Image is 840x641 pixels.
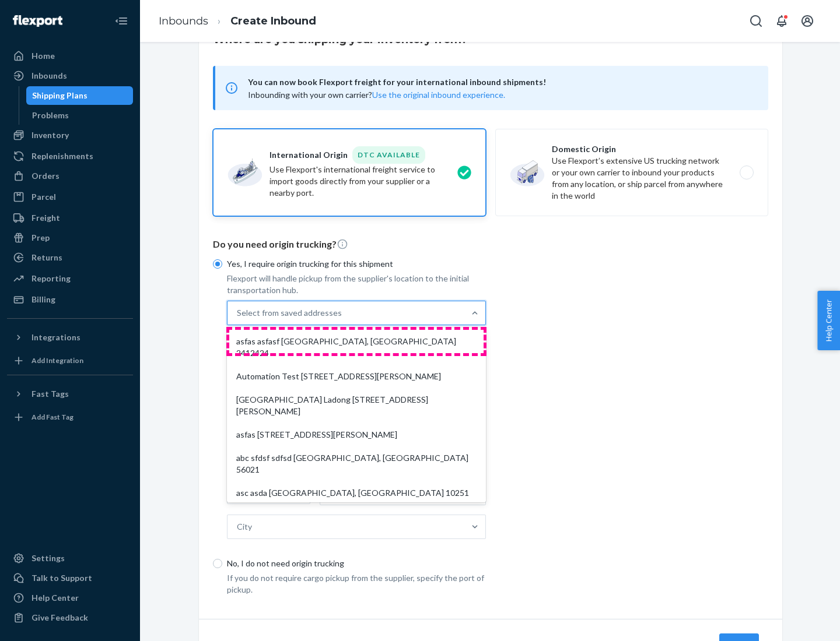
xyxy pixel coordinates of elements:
button: Use the original inbound experience. [372,89,505,101]
div: Home [32,50,55,62]
div: [GEOGRAPHIC_DATA] Ladong [STREET_ADDRESS][PERSON_NAME] [229,388,484,423]
a: Home [7,47,133,65]
a: Create Inbound [230,15,316,27]
button: Fast Tags [7,385,133,403]
div: Parcel [32,191,56,203]
div: asc asda [GEOGRAPHIC_DATA], [GEOGRAPHIC_DATA] 10251 [229,481,484,505]
a: Add Fast Tag [7,408,133,427]
div: Billing [32,294,55,305]
ol: breadcrumbs [149,4,325,38]
a: Freight [7,209,133,227]
div: Help Center [32,592,79,604]
p: If you do not require cargo pickup from the supplier, specify the port of pickup. [227,572,486,596]
span: Inbounding with your own carrier? [248,90,505,100]
div: Orders [32,170,60,182]
div: Reporting [32,273,71,284]
div: Freight [32,212,60,224]
div: Inbounds [32,70,67,82]
div: asfas asfasf [GEOGRAPHIC_DATA], [GEOGRAPHIC_DATA] 2412424 [229,330,484,365]
button: Help Center [817,291,840,350]
a: Help Center [7,589,133,607]
a: Inventory [7,126,133,145]
div: Integrations [32,332,80,343]
p: Yes, I require origin trucking for this shipment [227,258,486,270]
a: Talk to Support [7,569,133,587]
button: Open account menu [796,9,819,33]
div: Fast Tags [32,388,69,400]
div: City [237,521,252,533]
div: abc sfdsf sdfsd [GEOGRAPHIC_DATA], [GEOGRAPHIC_DATA] 56021 [229,446,484,481]
button: Close Navigation [110,9,133,33]
div: Inventory [32,129,69,141]
p: Flexport will handle pickup from the supplier's location to the initial transportation hub. [227,273,486,296]
a: Orders [7,167,133,185]
button: Integrations [7,328,133,347]
a: Inbounds [7,66,133,85]
div: Select from saved addresses [237,307,342,319]
div: Problems [32,110,69,121]
a: Parcel [7,188,133,206]
button: Open notifications [770,9,793,33]
div: Returns [32,252,62,263]
div: Prep [32,232,50,244]
a: Billing [7,290,133,309]
div: asfas [STREET_ADDRESS][PERSON_NAME] [229,423,484,446]
div: Settings [32,552,65,564]
div: Replenishments [32,150,93,162]
a: Prep [7,228,133,247]
div: Talk to Support [32,572,92,584]
div: Give Feedback [32,612,88,624]
span: You can now book Flexport freight for your international inbound shipments! [248,75,754,89]
img: Flexport logo [13,15,62,27]
a: Inbounds [159,15,208,27]
a: Reporting [7,269,133,288]
a: Add Integration [7,351,133,370]
a: Returns [7,248,133,267]
input: No, I do not need origin trucking [213,559,222,568]
div: Add Integration [32,355,83,365]
a: Settings [7,549,133,568]
div: Shipping Plans [32,90,87,101]
div: Add Fast Tag [32,412,73,422]
a: Problems [26,106,134,125]
a: Replenishments [7,147,133,165]
div: Automation Test [STREET_ADDRESS][PERSON_NAME] [229,365,484,388]
a: Shipping Plans [26,86,134,105]
p: No, I do not need origin trucking [227,558,486,569]
button: Open Search Box [744,9,768,33]
input: Yes, I require origin trucking for this shipment [213,259,222,269]
p: Do you need origin trucking? [213,238,768,251]
button: Give Feedback [7,608,133,627]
